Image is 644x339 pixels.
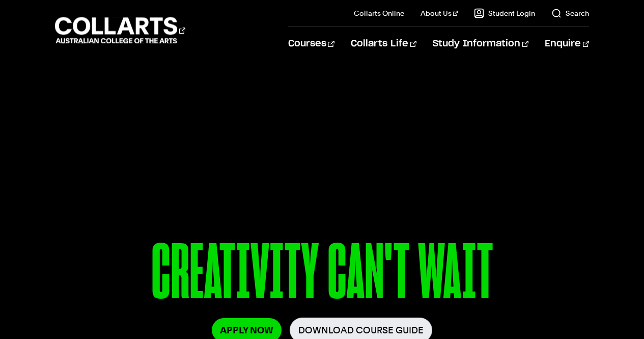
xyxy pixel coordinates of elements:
[55,16,185,45] div: Go to homepage
[474,8,535,18] a: Student Login
[354,8,404,18] a: Collarts Online
[288,27,334,61] a: Courses
[351,27,416,61] a: Collarts Life
[551,8,589,18] a: Search
[421,8,458,18] a: About Us
[55,233,590,318] p: CREATIVITY CAN'T WAIT
[433,27,528,61] a: Study Information
[545,27,589,61] a: Enquire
